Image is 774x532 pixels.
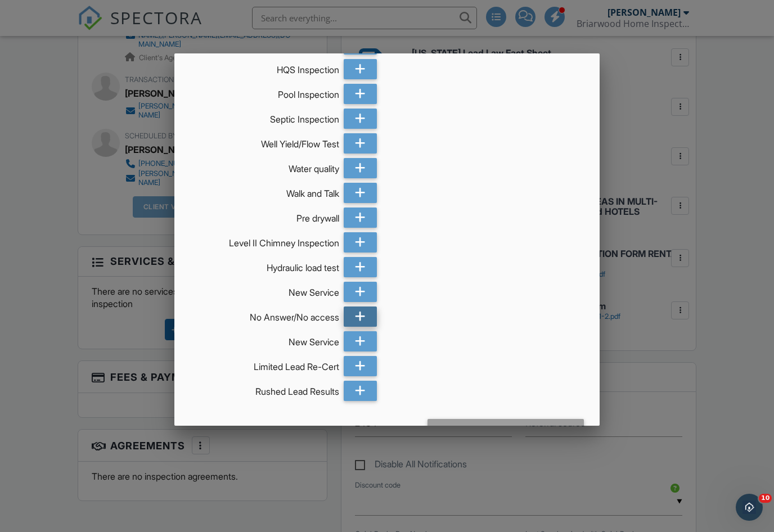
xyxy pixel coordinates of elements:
[190,356,340,373] div: Limited Lead Re-Cert
[190,232,340,249] div: Level II Chimney Inspection
[190,282,340,299] div: New Service
[190,84,340,101] div: Pool Inspection
[759,494,772,503] span: 10
[190,381,340,398] div: Rushed Lead Results
[190,109,340,125] div: Septic Inspection
[190,183,340,200] div: Walk and Talk
[190,331,340,348] div: New Service
[190,133,340,150] div: Well Yield/Flow Test
[190,158,340,175] div: Water quality
[190,59,340,76] div: HQS Inspection
[736,494,763,521] iframe: Intercom live chat
[190,208,340,224] div: Pre drywall
[190,306,340,323] div: No Answer/No access
[427,419,584,439] div: Add Services
[190,257,340,274] div: Hydraulic load test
